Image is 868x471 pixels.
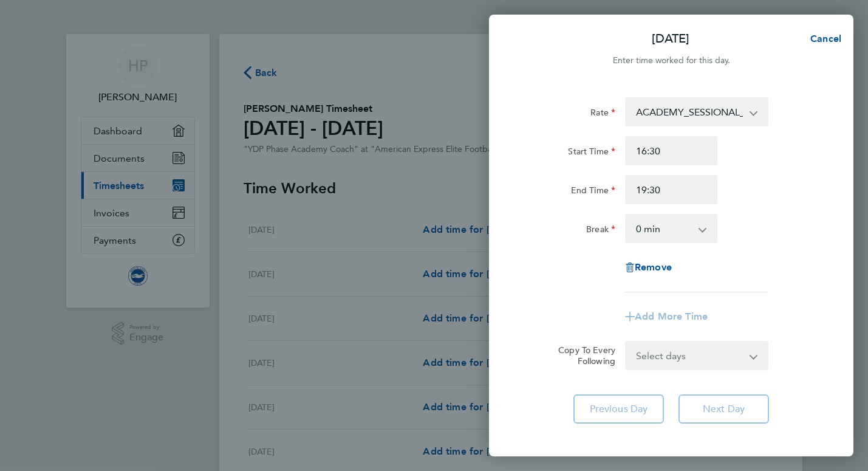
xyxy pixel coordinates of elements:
[625,136,717,165] input: E.g. 08:00
[652,30,689,47] p: [DATE]
[625,175,717,204] input: E.g. 18:00
[568,146,615,160] label: Start Time
[590,107,615,122] label: Rate
[548,345,615,366] label: Copy To Every Following
[586,224,615,238] label: Break
[635,261,672,273] span: Remove
[625,263,672,272] button: Remove
[807,33,841,44] span: Cancel
[489,53,853,68] div: Enter time worked for this day.
[791,27,853,51] button: Cancel
[571,185,615,199] label: End Time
